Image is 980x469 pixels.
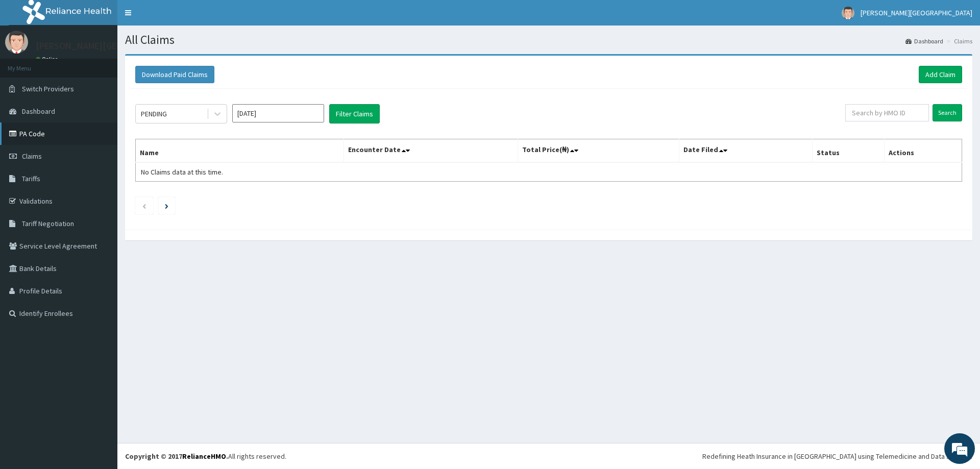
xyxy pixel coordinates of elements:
[142,201,146,210] a: Previous page
[842,7,854,19] img: User Image
[679,139,812,163] th: Date Filed
[861,8,972,17] span: [PERSON_NAME][GEOGRAPHIC_DATA]
[117,443,980,469] footer: All rights reserved.
[845,104,929,121] input: Search by HMO ID
[53,57,171,70] div: Chat with us now
[344,139,518,163] th: Encounter Date
[125,33,972,46] h1: All Claims
[36,56,60,63] a: Online
[22,84,74,93] span: Switch Providers
[518,139,679,163] th: Total Price(₦)
[5,31,28,54] img: User Image
[5,279,194,314] textarea: Type your message and hit 'Enter'
[135,66,214,83] button: Download Paid Claims
[59,129,141,232] span: We're online!
[182,452,226,461] a: RelianceHMO
[22,152,42,161] span: Claims
[812,139,884,163] th: Status
[36,41,187,51] p: [PERSON_NAME][GEOGRAPHIC_DATA]
[702,451,972,461] div: Redefining Heath Insurance in [GEOGRAPHIC_DATA] using Telemedicine and Data Science!
[136,139,344,163] th: Name
[232,104,324,122] input: Select Month and Year
[141,109,167,119] div: PENDING
[167,5,192,30] div: Minimize live chat window
[22,174,40,183] span: Tariffs
[165,201,168,210] a: Next page
[22,107,55,116] span: Dashboard
[329,104,380,124] button: Filter Claims
[19,51,41,77] img: d_794563401_company_1708531726252_794563401
[944,37,972,45] li: Claims
[22,219,74,228] span: Tariff Negotiation
[884,139,962,163] th: Actions
[141,167,223,177] span: No Claims data at this time.
[125,452,228,461] strong: Copyright © 2017 .
[905,37,943,45] a: Dashboard
[933,104,962,121] input: Search
[919,66,962,83] a: Add Claim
